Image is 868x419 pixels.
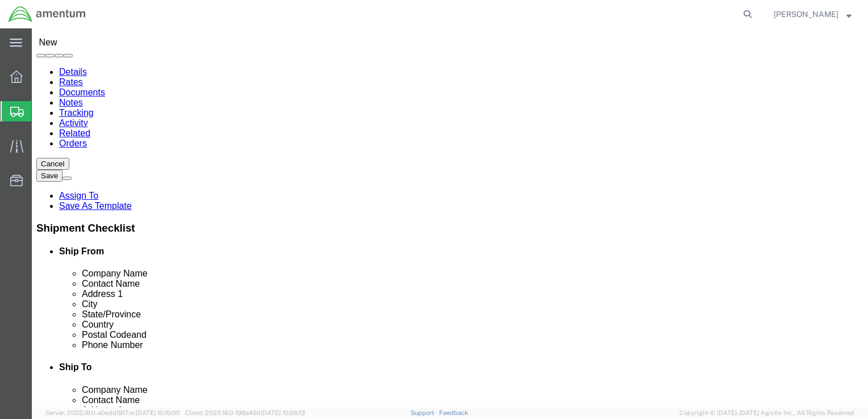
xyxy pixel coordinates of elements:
span: Server: 2025.18.0-a0edd1917ac [45,409,180,416]
a: Feedback [439,409,468,416]
button: [PERSON_NAME] [773,7,852,21]
span: Jeff Plummer [774,8,838,20]
span: [DATE] 10:10:00 [136,409,180,416]
a: Support [411,409,439,416]
img: logo [8,6,86,23]
span: Client: 2025.18.0-198a450 [185,409,305,416]
span: Copyright © [DATE]-[DATE] Agistix Inc., All Rights Reserved [679,408,854,418]
iframe: FS Legacy Container [32,28,868,407]
span: [DATE] 10:06:13 [261,409,305,416]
